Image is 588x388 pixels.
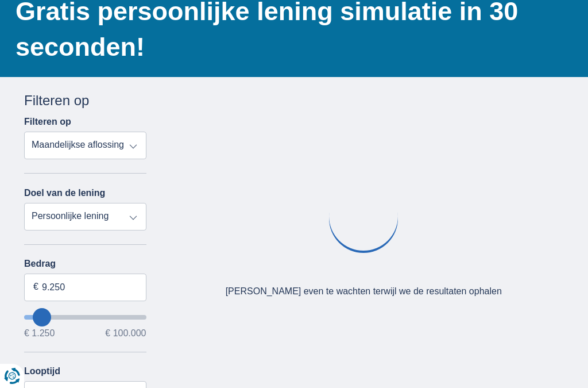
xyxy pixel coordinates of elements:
[24,188,105,198] label: Doel van de lening
[24,91,146,110] div: Filteren op
[24,259,146,269] label: Bedrag
[105,329,146,338] span: € 100.000
[24,366,60,377] label: Looptijd
[24,117,71,127] label: Filteren op
[24,315,146,320] input: wantToBorrow
[33,281,38,294] span: €
[226,285,502,298] div: [PERSON_NAME] even te wachten terwijl we de resultaten ophalen
[24,329,55,338] span: € 1.250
